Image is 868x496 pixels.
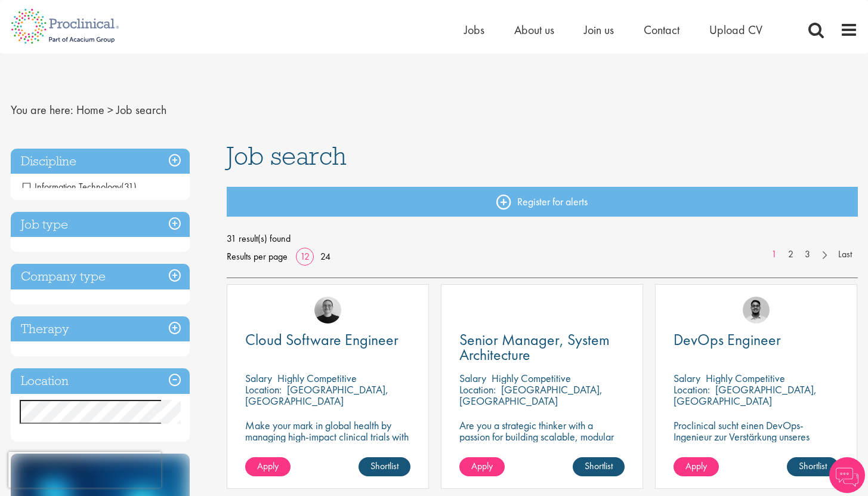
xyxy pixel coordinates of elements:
span: Information Technology [23,180,137,193]
span: You are here: [11,102,73,118]
span: Salary [459,371,486,385]
span: Job search [116,102,166,118]
span: Information Technology [23,180,121,193]
a: Shortlist [359,457,410,476]
a: 24 [316,250,335,263]
p: [GEOGRAPHIC_DATA], [GEOGRAPHIC_DATA] [245,383,388,408]
span: Results per page [227,248,288,266]
span: Salary [245,371,272,385]
a: Apply [459,457,505,476]
span: Apply [257,460,279,472]
a: Cloud Software Engineer [245,332,410,347]
span: Location: [674,383,710,396]
h3: Company type [11,264,190,289]
span: Salary [674,371,700,385]
img: Chatbot [829,457,865,493]
a: DevOps Engineer [674,332,839,347]
p: Proclinical sucht einen DevOps-Ingenieur zur Verstärkung unseres Kundenteams in [GEOGRAPHIC_DATA]. [674,420,839,465]
p: Highly Competitive [492,371,571,385]
iframe: reCAPTCHA [8,452,161,488]
p: Highly Competitive [277,371,357,385]
span: Senior Manager, System Architecture [459,329,610,365]
p: [GEOGRAPHIC_DATA], [GEOGRAPHIC_DATA] [674,383,817,408]
p: Are you a strategic thinker with a passion for building scalable, modular technology platforms? [459,420,625,454]
p: Highly Competitive [706,371,785,385]
a: Register for alerts [227,187,858,217]
p: [GEOGRAPHIC_DATA], [GEOGRAPHIC_DATA] [459,383,603,408]
a: 2 [782,248,799,261]
a: Upload CV [709,22,762,38]
a: 3 [799,248,816,261]
a: Join us [584,22,614,38]
a: Jobs [464,22,484,38]
span: Location: [245,383,282,396]
a: breadcrumb link [76,102,104,118]
h3: Job type [11,212,190,238]
a: Last [832,248,858,261]
span: Apply [471,460,493,472]
span: > [107,102,113,118]
span: Apply [685,460,707,472]
img: Emma Pretorious [314,297,341,324]
a: Shortlist [573,457,625,476]
span: Cloud Software Engineer [245,329,399,350]
a: Apply [674,457,719,476]
span: Location: [459,383,496,396]
a: Senior Manager, System Architecture [459,332,625,362]
h3: Therapy [11,316,190,342]
span: Job search [227,140,347,172]
h3: Location [11,368,190,394]
h3: Discipline [11,149,190,174]
span: (31) [121,180,137,193]
a: 1 [765,248,783,261]
a: 12 [296,250,314,263]
a: Contact [644,22,679,38]
span: 31 result(s) found [227,230,858,248]
img: Timothy Deschamps [743,297,770,324]
p: Make your mark in global health by managing high-impact clinical trials with a leading CRO. [245,420,410,454]
a: Shortlist [787,457,839,476]
span: DevOps Engineer [674,329,781,350]
a: About us [514,22,554,38]
a: Apply [245,457,291,476]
